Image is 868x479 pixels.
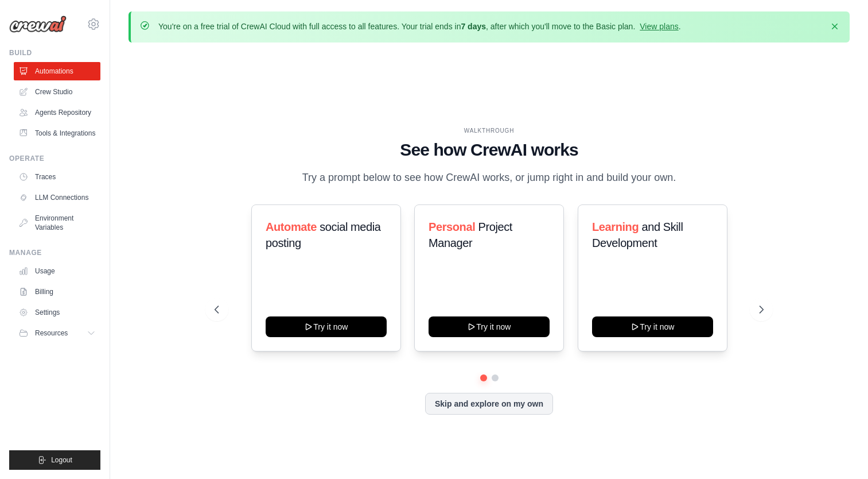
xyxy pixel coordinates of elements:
[9,450,100,470] button: Logout
[640,22,678,31] a: View plans
[266,316,387,337] button: Try it now
[158,21,681,32] p: You're on a free trial of CrewAI Cloud with full access to all features. Your trial ends in , aft...
[14,188,100,207] a: LLM Connections
[215,140,764,160] h1: See how CrewAI works
[592,221,683,249] span: and Skill Development
[266,221,317,233] span: Automate
[9,16,67,33] img: Logo
[14,283,100,301] a: Billing
[592,316,713,337] button: Try it now
[14,62,100,80] a: Automations
[461,22,486,31] strong: 7 days
[9,154,100,163] div: Operate
[592,221,639,233] span: Learning
[266,221,381,249] span: social media posting
[14,303,100,322] a: Settings
[811,424,868,479] iframe: Chat Widget
[429,221,475,233] span: Personal
[35,329,68,338] span: Resources
[425,393,553,415] button: Skip and explore on my own
[215,126,764,135] div: WALKTHROUGH
[429,316,550,337] button: Try it now
[9,48,100,57] div: Build
[14,262,100,280] a: Usage
[14,209,100,237] a: Environment Variables
[9,248,100,257] div: Manage
[14,324,100,342] button: Resources
[14,168,100,186] a: Traces
[14,83,100,101] a: Crew Studio
[297,169,682,186] p: Try a prompt below to see how CrewAI works, or jump right in and build your own.
[51,455,72,465] span: Logout
[14,103,100,122] a: Agents Repository
[14,124,100,142] a: Tools & Integrations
